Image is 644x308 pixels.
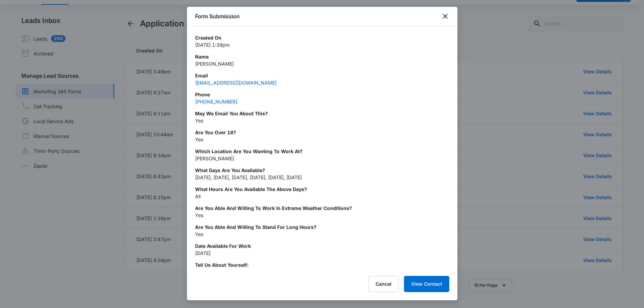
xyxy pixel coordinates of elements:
[195,41,449,48] p: [DATE] 1:39pm
[195,110,449,117] p: May we email you about this?
[195,12,240,20] h1: Form Submission
[195,117,449,124] p: Yes
[195,60,449,67] p: [PERSON_NAME]
[195,212,449,219] p: Yes
[195,72,449,79] p: Email
[195,99,237,104] a: [PHONE_NUMBER]
[441,12,449,20] button: close
[404,276,449,292] button: View Contact
[195,186,449,193] p: What hours are you available the above days?
[195,80,277,86] a: [EMAIL_ADDRESS][DOMAIN_NAME]
[195,268,449,276] p: I’m an outgoing, energetic person. I love anything outdoors, and I have a huge passion for cars.
[195,231,449,238] p: Yes
[195,193,449,200] p: All
[195,250,449,257] p: [DATE]
[195,167,449,174] p: What days are you available?
[195,148,449,155] p: Which Location are you wanting to work at?
[195,91,449,98] p: Phone
[195,261,449,268] p: Tell Us About Yourself:
[195,242,449,250] p: Date Available For Work
[195,223,449,231] p: Are you able and willing to stand for long hours?
[195,129,449,136] p: Are You Over 18?
[368,276,399,292] button: Cancel
[195,34,449,41] p: Created On
[195,136,449,143] p: Yes
[195,174,449,181] p: [DATE], [DATE], [DATE], [DATE], [DATE], [DATE]
[195,205,449,212] p: Are you able and willing to work in extreme weather conditions?
[195,155,449,162] p: [PERSON_NAME]
[195,53,449,60] p: Name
